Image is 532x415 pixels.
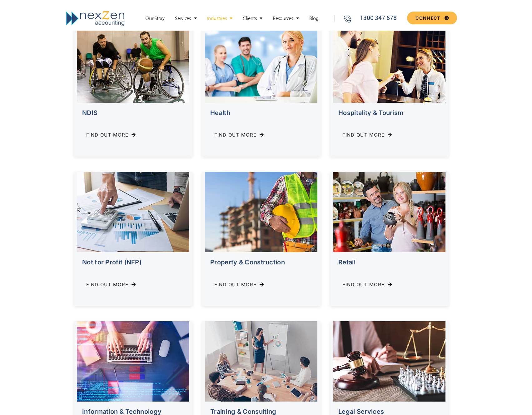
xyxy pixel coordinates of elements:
span: CONNECT [415,16,440,20]
a: CONNECT [407,12,457,24]
a: Industries [204,15,236,22]
span: 1300 347 678 [358,14,396,22]
a: Not for Profit (NFP) [82,258,142,266]
span: Find Out More [86,132,129,137]
span: Find Out More [214,282,257,287]
nav: Menu [133,15,331,22]
a: Find Out More [330,126,405,143]
h2: Health [210,109,321,117]
a: Find Out More [74,126,149,143]
span: Find Out More [342,282,385,287]
a: Find Out More [202,126,277,143]
h2: Hospitality & Tourism [338,109,449,117]
a: Our Story [142,15,168,22]
a: Blog [306,15,322,22]
a: Resources [270,15,302,22]
a: Find Out More [202,276,277,293]
a: Clients [240,15,266,22]
a: Find Out More [330,276,405,293]
a: Services [172,15,200,22]
a: Find Out More [74,276,149,293]
h2: NDIS [82,109,192,117]
span: Find Out More [214,132,257,137]
span: Find Out More [342,132,385,137]
h2: Retail [338,258,449,266]
a: 1300 347 678 [343,14,405,22]
h2: Property & Construction [210,258,321,266]
span: Find Out More [86,282,129,287]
